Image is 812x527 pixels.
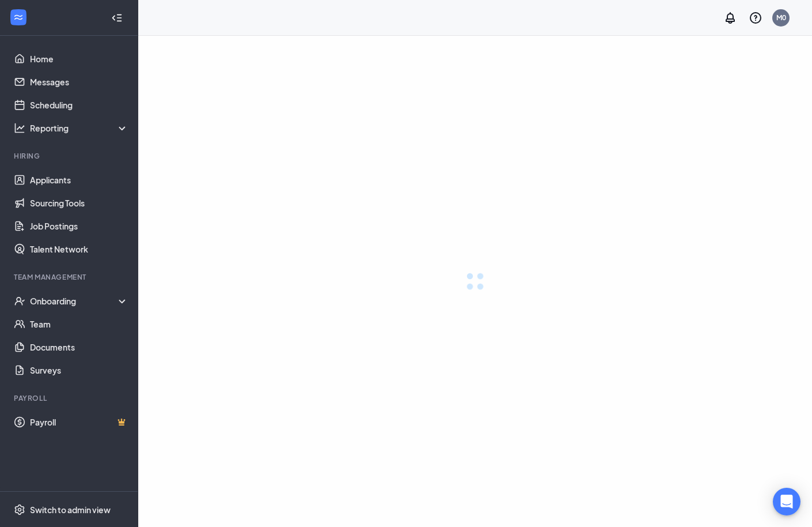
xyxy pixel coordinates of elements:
[14,295,25,307] svg: UserCheck
[30,313,128,336] a: Team
[111,12,123,24] svg: Collapse
[30,70,128,93] a: Messages
[30,359,128,382] a: Surveys
[14,504,25,515] svg: Settings
[30,238,128,261] a: Talent Network
[14,122,25,134] svg: Analysis
[30,336,128,359] a: Documents
[773,488,800,515] div: Open Intercom Messenger
[30,47,128,70] a: Home
[30,504,111,515] div: Switch to admin view
[30,295,129,307] div: Onboarding
[14,272,126,282] div: Team Management
[30,214,128,238] a: Job Postings
[14,393,126,403] div: Payroll
[723,11,737,25] svg: Notifications
[30,122,129,134] div: Reporting
[749,11,762,25] svg: QuestionInfo
[776,13,786,22] div: M0
[30,93,128,116] a: Scheduling
[30,168,128,191] a: Applicants
[14,151,126,161] div: Hiring
[30,191,128,214] a: Sourcing Tools
[13,12,24,23] svg: WorkstreamLogo
[30,411,128,434] a: PayrollCrown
